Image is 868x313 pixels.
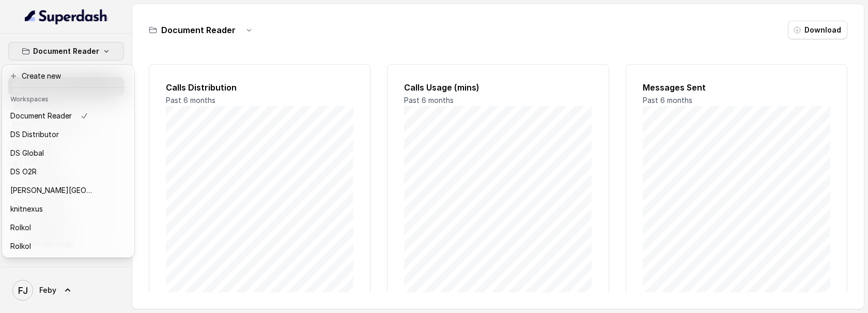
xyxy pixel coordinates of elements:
p: Rolkol [10,221,31,234]
p: Document Reader [33,45,99,57]
p: DS Distributor [10,128,59,141]
button: Document Reader [8,42,124,61]
p: Rolkol [10,240,31,252]
p: DS Global [10,147,44,159]
p: [PERSON_NAME][GEOGRAPHIC_DATA] - Testing [10,184,93,197]
p: Document Reader [10,110,72,122]
p: knitnexus [10,203,43,215]
p: DS O2R [10,166,37,178]
div: Document Reader [2,65,134,258]
button: Create new [4,67,132,85]
header: Workspaces [4,90,132,107]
